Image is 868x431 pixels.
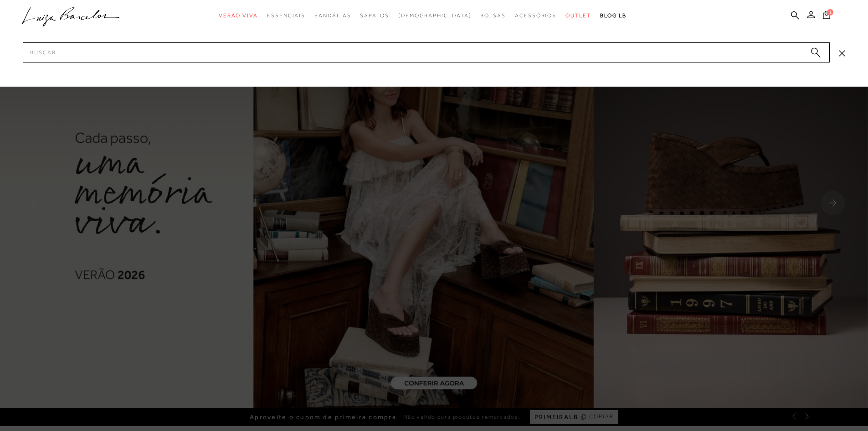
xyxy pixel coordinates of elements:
span: Sandálias [314,12,351,19]
a: categoryNavScreenReaderText [360,7,389,24]
a: noSubCategoriesText [398,7,472,24]
a: categoryNavScreenReaderText [515,7,556,24]
a: BLOG LB [600,7,627,24]
a: categoryNavScreenReaderText [314,7,351,24]
a: categoryNavScreenReaderText [565,7,591,24]
span: 1 [827,9,833,16]
input: Buscar. [23,42,830,62]
span: Verão Viva [219,12,258,19]
span: BLOG LB [600,12,627,19]
a: categoryNavScreenReaderText [267,7,305,24]
button: 1 [820,10,833,22]
span: Outlet [565,12,591,19]
a: categoryNavScreenReaderText [480,7,506,24]
span: Essenciais [267,12,305,19]
span: Acessórios [515,12,556,19]
a: categoryNavScreenReaderText [219,7,258,24]
span: Sapatos [360,12,389,19]
span: Bolsas [480,12,506,19]
span: [DEMOGRAPHIC_DATA] [398,12,472,19]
